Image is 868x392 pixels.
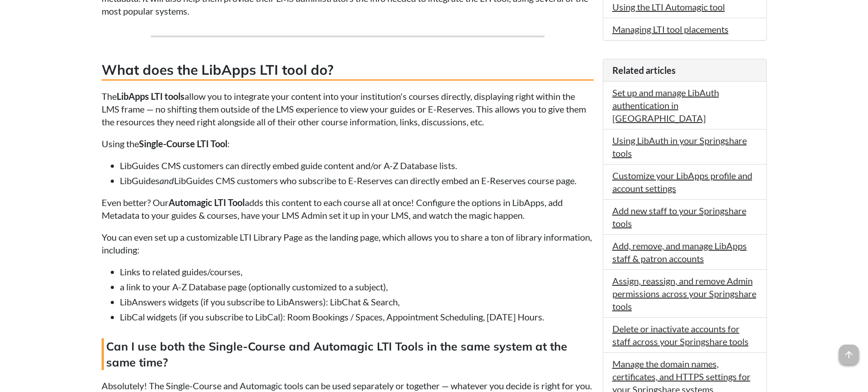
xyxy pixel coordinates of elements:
[612,65,676,76] span: Related articles
[102,231,594,256] p: You can even set up a customizable LTI Library Page as the landing page, which allows you to shar...
[612,205,746,229] a: Add new staff to your Springshare tools
[839,346,859,356] a: arrow_upward
[120,280,594,293] li: a link to your A-Z Database page (optionally customized to a subject),
[120,310,594,323] li: LibCal widgets (if you subscribe to LibCal): Room Bookings / Spaces, Appointment Scheduling, [DAT...
[139,138,227,149] strong: Single-Course LTI Tool
[612,275,756,312] a: Assign, reassign, and remove Admin permissions across your Springshare tools
[102,196,594,222] p: Even better? Our adds this content to each course all at once! Configure the options in LibApps, ...
[612,170,752,194] a: Customize your LibApps profile and account settings
[102,338,594,370] h4: Can I use both the Single-Course and Automagic LTI Tools in the same system at the same time?
[120,295,594,308] li: LibAnswers widgets (if you subscribe to LibAnswers): LibChat & Search,
[612,24,729,35] a: Managing LTI tool placements
[612,87,719,124] a: Set up and manage LibAuth authentication in [GEOGRAPHIC_DATA]
[612,1,725,12] a: Using the LTI Automagic tool
[612,240,747,264] a: Add, remove, and manage LibApps staff & patron accounts
[102,60,594,81] h3: What does the LibApps LTI tool do?
[120,174,594,187] li: LibGuides LibGuides CMS customers who subscribe to E-Reserves can directly embed an E-Reserves co...
[612,323,749,347] a: Delete or inactivate accounts for staff across your Springshare tools
[839,345,859,365] span: arrow_upward
[117,91,185,102] span: LibApps LTI tools
[102,90,594,128] p: The allow you to integrate your content into your institution's courses directly, displaying righ...
[159,175,174,186] em: and
[169,197,245,208] strong: Automagic LTI Tool
[612,135,747,159] a: Using LibAuth in your Springshare tools
[120,159,594,172] li: LibGuides CMS customers can directly embed guide content and/or A-Z Database lists.
[120,265,594,278] li: Links to related guides/courses,
[102,137,594,150] p: Using the :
